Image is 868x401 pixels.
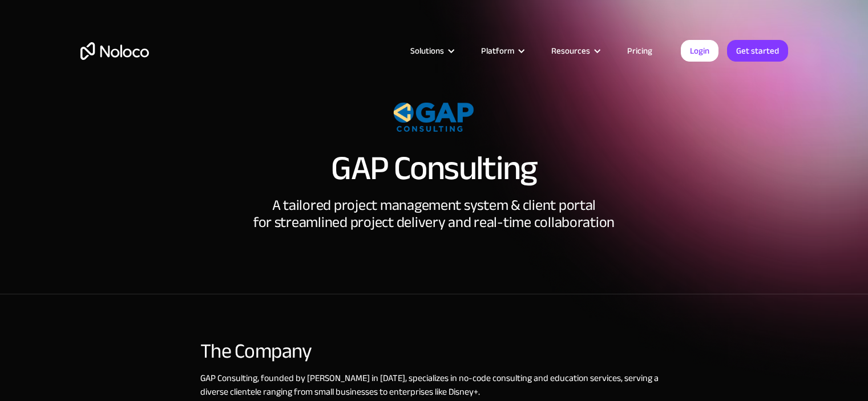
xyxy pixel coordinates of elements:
[80,42,149,60] a: home
[537,43,613,58] div: Resources
[331,151,536,185] h1: GAP Consulting
[613,43,667,58] a: Pricing
[727,40,788,62] a: Get started
[410,43,444,58] div: Solutions
[467,43,537,58] div: Platform
[253,197,615,231] div: A tailored project management system & client portal for streamlined project delivery and real-ti...
[396,43,467,58] div: Solutions
[681,40,718,62] a: Login
[551,43,590,58] div: Resources
[481,43,514,58] div: Platform
[200,370,257,387] a: GAP Consulting
[200,340,668,363] div: The Company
